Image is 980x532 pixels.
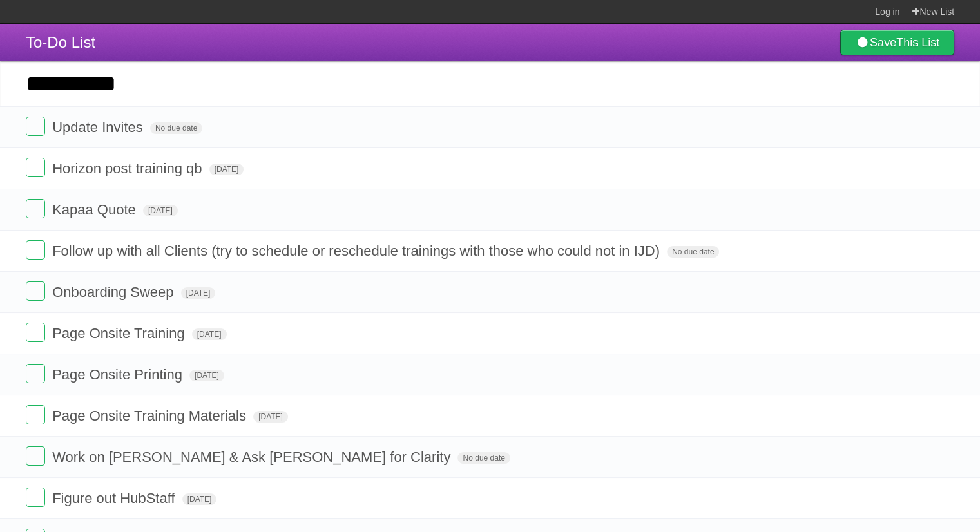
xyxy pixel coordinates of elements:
[52,243,663,259] span: Follow up with all Clients (try to schedule or reschedule trainings with those who could not in IJD)
[26,33,95,51] span: To-Do List
[52,284,177,300] span: Onboarding Sweep
[189,370,224,381] span: [DATE]
[150,122,202,134] span: No due date
[52,160,205,176] span: Horizon post training qb
[143,205,178,216] span: [DATE]
[840,30,954,55] a: SaveThis List
[52,119,146,135] span: Update Invites
[52,366,186,383] span: Page Onsite Printing
[26,199,45,218] label: Done
[26,446,45,466] label: Done
[26,488,45,507] label: Done
[26,240,45,260] label: Done
[26,281,45,301] label: Done
[182,493,217,505] span: [DATE]
[26,158,45,177] label: Done
[181,287,216,299] span: [DATE]
[52,325,187,341] span: Page Onsite Training
[26,117,45,136] label: Done
[253,411,288,423] span: [DATE]
[209,164,244,175] span: [DATE]
[52,408,249,424] span: Page Onsite Training Materials
[26,405,45,424] label: Done
[457,452,510,464] span: No due date
[192,328,227,340] span: [DATE]
[52,449,454,465] span: Work on [PERSON_NAME] & Ask [PERSON_NAME] for Clarity
[667,246,719,258] span: No due date
[26,323,45,342] label: Done
[26,364,45,383] label: Done
[52,202,139,218] span: Kapaa Quote
[52,490,178,506] span: Figure out HubStaff
[896,36,939,49] b: This List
